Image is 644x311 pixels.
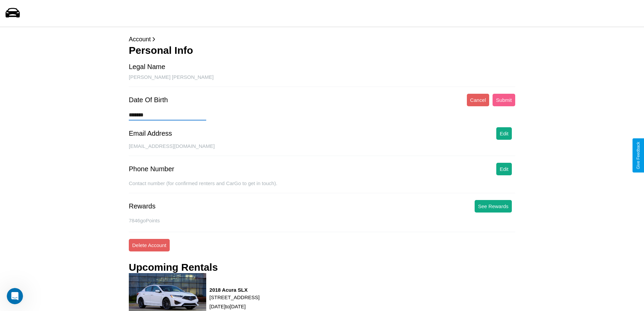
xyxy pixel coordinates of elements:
[636,142,641,169] div: Give Feedback
[129,45,515,56] h3: Personal Info
[129,96,168,104] div: Date Of Birth
[496,163,512,175] button: Edit
[210,302,260,311] p: [DATE] to [DATE]
[129,202,156,210] div: Rewards
[129,216,515,225] p: 7846 goPoints
[7,288,23,304] iframe: Intercom live chat
[129,74,515,87] div: [PERSON_NAME] [PERSON_NAME]
[129,34,515,45] p: Account
[129,165,174,173] div: Phone Number
[210,293,260,302] p: [STREET_ADDRESS]
[129,180,515,193] div: Contact number (for confirmed renters and CarGo to get in touch).
[129,143,515,156] div: [EMAIL_ADDRESS][DOMAIN_NAME]
[475,200,512,213] button: See Rewards
[210,287,260,293] h3: 2018 Acura SLX
[493,94,515,106] button: Submit
[496,127,512,140] button: Edit
[129,63,165,71] div: Legal Name
[129,130,172,137] div: Email Address
[129,239,170,251] button: Delete Account
[129,262,218,273] h3: Upcoming Rentals
[467,94,490,106] button: Cancel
